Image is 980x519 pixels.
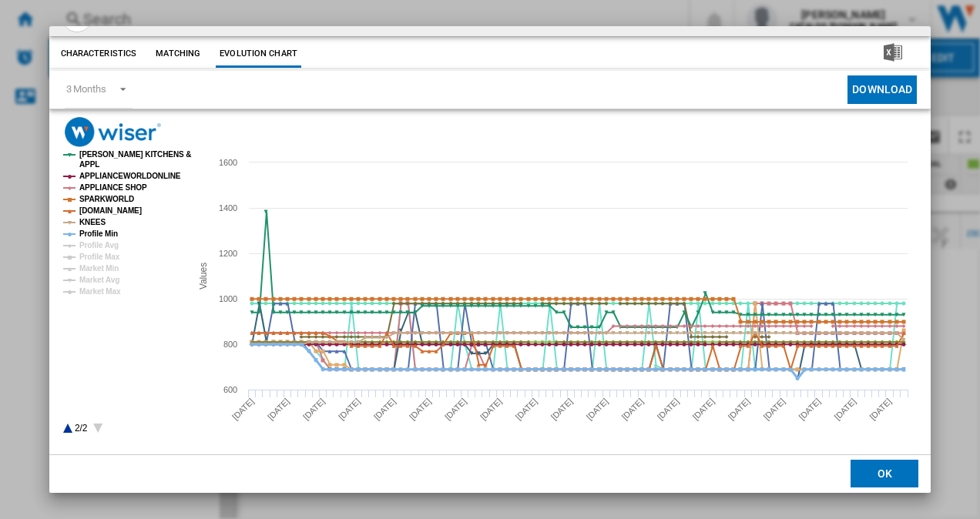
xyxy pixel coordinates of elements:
div: 3 Months [66,83,106,95]
tspan: [DATE] [407,397,432,422]
tspan: [DATE] [655,397,680,422]
tspan: 1600 [219,158,237,167]
tspan: Profile Min [79,229,118,238]
tspan: [DATE] [337,397,362,422]
button: Download in Excel [859,40,927,68]
tspan: [DATE] [549,397,574,422]
tspan: KNEES [79,218,106,226]
tspan: [DATE] [832,397,857,422]
tspan: 800 [223,340,237,349]
tspan: 1000 [219,294,237,303]
tspan: [DATE] [478,397,503,422]
tspan: APPL [79,160,99,169]
tspan: Profile Max [79,253,120,261]
tspan: 600 [223,385,237,394]
tspan: APPLIANCE SHOP [79,183,147,192]
md-dialog: Product popup [49,26,931,494]
button: OK [851,460,918,488]
button: Evolution chart [216,40,301,68]
tspan: [DATE] [761,397,787,422]
tspan: [DATE] [690,397,716,422]
tspan: 1200 [219,249,237,258]
tspan: [DATE] [513,397,539,422]
button: Characteristics [57,40,141,68]
tspan: [PERSON_NAME] KITCHENS & [79,150,191,159]
img: logo_wiser_300x94.png [65,117,161,147]
button: Download [847,75,917,104]
tspan: [DATE] [301,397,327,422]
tspan: [DATE] [442,397,468,422]
tspan: APPLIANCEWORLDONLINE [79,172,181,180]
tspan: Market Min [79,264,119,273]
tspan: [DATE] [726,397,751,422]
tspan: [DOMAIN_NAME] [79,206,142,215]
tspan: 1400 [219,203,237,213]
tspan: Profile Avg [79,241,119,249]
tspan: [DATE] [797,397,822,422]
tspan: Values [198,263,209,290]
tspan: [DATE] [372,397,398,422]
tspan: [DATE] [584,397,609,422]
tspan: [DATE] [266,397,291,422]
button: Matching [144,40,212,68]
text: 2/2 [75,423,88,434]
tspan: SPARKWORLD [79,195,134,203]
tspan: Market Max [79,287,121,296]
tspan: [DATE] [230,397,256,422]
tspan: Market Avg [79,276,119,284]
tspan: [DATE] [868,397,893,422]
tspan: [DATE] [619,397,645,422]
img: excel-24x24.png [884,43,902,62]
